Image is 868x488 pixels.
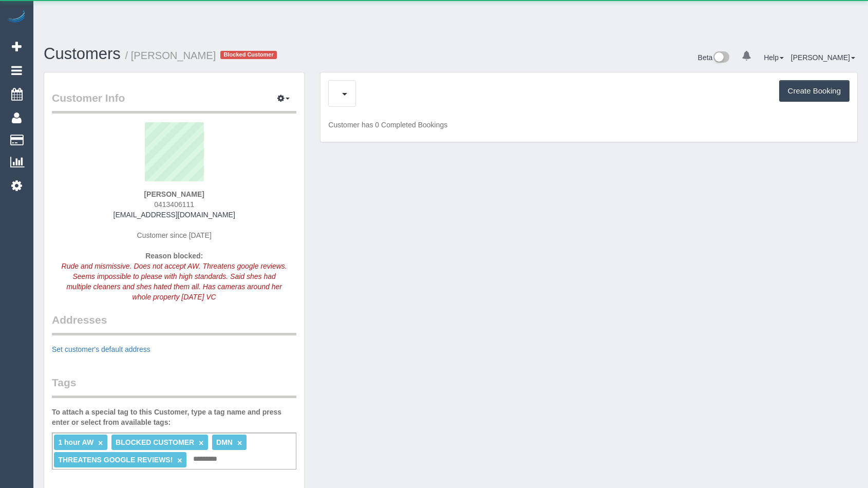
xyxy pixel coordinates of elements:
[116,438,194,446] span: BLOCKED CUSTOMER
[125,50,216,61] small: / [PERSON_NAME]
[58,438,93,446] span: 1 hour AW
[712,51,729,65] img: New interface
[62,262,287,301] em: Rude and mismissive. Does not accept AW. Threatens google reviews. Seems impossible to please wit...
[144,190,204,198] strong: [PERSON_NAME]
[137,231,212,239] span: Customer since [DATE]
[145,252,203,260] strong: Reason blocked:
[98,439,103,447] a: ×
[177,456,182,465] a: ×
[58,456,173,464] span: THREATENS GOOGLE REVIEWS!
[52,345,150,353] a: Set customer's default address
[52,407,296,427] label: To attach a special tag to this Customer, type a tag name and press enter or select from availabl...
[833,453,858,478] iframe: Intercom live chat
[52,90,296,114] legend: Customer Info
[220,51,277,59] span: Blocked Customer
[44,45,121,63] a: Customers
[328,120,850,130] p: Customer has 0 Completed Bookings
[52,375,296,398] legend: Tags
[791,53,855,62] a: [PERSON_NAME]
[154,200,194,209] span: 0413406111
[114,211,235,219] a: [EMAIL_ADDRESS][DOMAIN_NAME]
[764,53,784,62] a: Help
[237,439,242,447] a: ×
[698,53,730,62] a: Beta
[199,439,203,447] a: ×
[779,80,850,102] button: Create Booking
[216,438,233,446] span: DMN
